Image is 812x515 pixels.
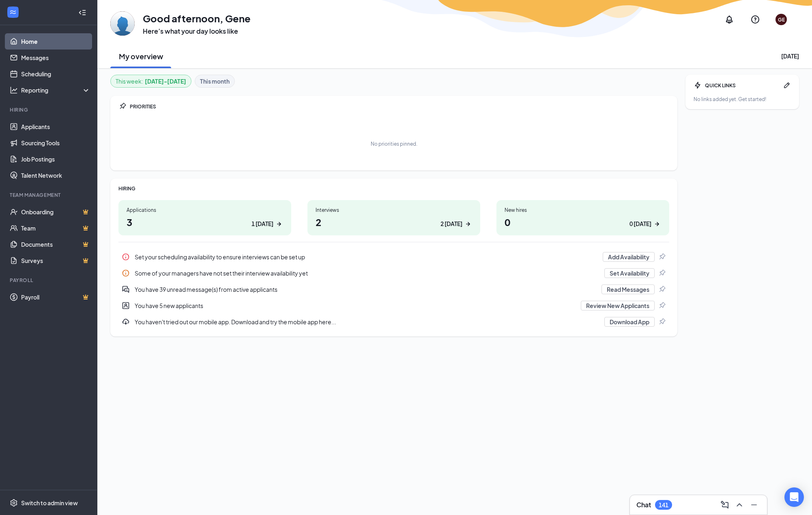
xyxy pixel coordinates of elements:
[21,119,90,135] a: Applicants
[21,151,90,167] a: Job Postings
[464,220,472,228] svg: ArrowRight
[275,220,283,228] svg: ArrowRight
[705,82,780,89] div: QUICK LINKS
[200,77,230,86] b: This month
[749,500,759,510] svg: Minimize
[636,500,651,509] h3: Chat
[10,192,89,198] div: Team Management
[118,314,669,330] div: You haven't tried out our mobile app. Download and try the mobile app here...
[581,301,655,310] button: Review New Applicants
[694,96,791,103] div: No links added yet. Get started!
[629,220,651,228] div: 0 [DATE]
[118,200,291,235] a: Applications31 [DATE]ArrowRight
[122,302,130,310] svg: UserEntity
[135,285,597,293] div: You have 39 unread message(s) from active applicants
[78,9,86,17] svg: Collapse
[118,249,669,265] a: InfoSet your scheduling availability to ensure interviews can be set upAdd AvailabilityPin
[122,318,130,326] svg: Download
[251,220,273,228] div: 1 [DATE]
[122,253,130,261] svg: Info
[21,135,90,151] a: Sourcing Tools
[778,16,785,23] div: GE
[9,8,17,16] svg: WorkstreamLogo
[10,499,18,507] svg: Settings
[658,285,666,293] svg: Pin
[21,499,78,507] div: Switch to admin view
[143,27,251,36] h3: Here’s what your day looks like
[116,77,186,86] div: This week :
[720,500,730,510] svg: ComposeMessage
[135,302,576,310] div: You have 5 new applicants
[694,81,702,89] svg: Bolt
[118,102,127,110] svg: Pin
[21,66,90,82] a: Scheduling
[505,207,661,213] div: New hires
[316,207,472,213] div: Interviews
[21,86,91,94] div: Reporting
[122,285,130,293] svg: DoubleChatActive
[748,498,760,511] button: Minimize
[659,502,668,509] div: 141
[135,253,598,261] div: Set your scheduling availability to ensure interviews can be set up
[118,249,669,265] div: Set your scheduling availability to ensure interviews can be set up
[21,167,90,183] a: Talent Network
[603,252,655,262] button: Add Availability
[21,50,90,66] a: Messages
[658,318,666,326] svg: Pin
[118,265,669,281] div: Some of your managers have not set their interview availability yet
[604,268,655,278] button: Set Availability
[122,269,130,277] svg: Info
[783,81,791,89] svg: Pen
[118,281,669,297] div: You have 39 unread message(s) from active applicants
[118,265,669,281] a: InfoSome of your managers have not set their interview availability yetSet AvailabilityPin
[143,11,251,25] h1: Good afternoon, Gene
[127,215,283,229] h1: 3
[307,200,480,235] a: Interviews22 [DATE]ArrowRight
[784,487,804,507] div: Open Intercom Messenger
[316,215,472,229] h1: 2
[10,86,18,94] svg: Analysis
[604,317,655,327] button: Download App
[21,204,90,220] a: OnboardingCrown
[21,289,90,305] a: PayrollCrown
[119,51,163,61] h2: My overview
[118,297,669,314] a: UserEntityYou have 5 new applicantsReview New ApplicantsPin
[127,207,283,213] div: Applications
[21,33,90,50] a: Home
[130,103,669,110] div: PRIORITIES
[653,220,661,228] svg: ArrowRight
[135,318,599,326] div: You haven't tried out our mobile app. Download and try the mobile app here...
[733,498,746,511] button: ChevronUp
[10,106,89,113] div: Hiring
[724,15,734,24] svg: Notifications
[371,140,417,147] div: No priorities pinned.
[658,253,666,261] svg: Pin
[658,302,666,310] svg: Pin
[118,314,669,330] a: DownloadYou haven't tried out our mobile app. Download and try the mobile app here...Download AppPin
[135,269,599,277] div: Some of your managers have not set their interview availability yet
[21,220,90,236] a: TeamCrown
[781,52,799,60] div: [DATE]
[440,220,462,228] div: 2 [DATE]
[735,500,744,510] svg: ChevronUp
[21,252,90,269] a: SurveysCrown
[658,269,666,277] svg: Pin
[505,215,661,229] h1: 0
[118,281,669,297] a: DoubleChatActiveYou have 39 unread message(s) from active applicantsRead MessagesPin
[21,236,90,252] a: DocumentsCrown
[145,77,186,86] b: [DATE] - [DATE]
[601,284,655,294] button: Read Messages
[718,498,731,511] button: ComposeMessage
[118,185,669,192] div: HIRING
[496,200,669,235] a: New hires00 [DATE]ArrowRight
[750,15,760,24] svg: QuestionInfo
[10,277,89,284] div: Payroll
[110,11,135,36] img: Gene
[118,297,669,314] div: You have 5 new applicants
